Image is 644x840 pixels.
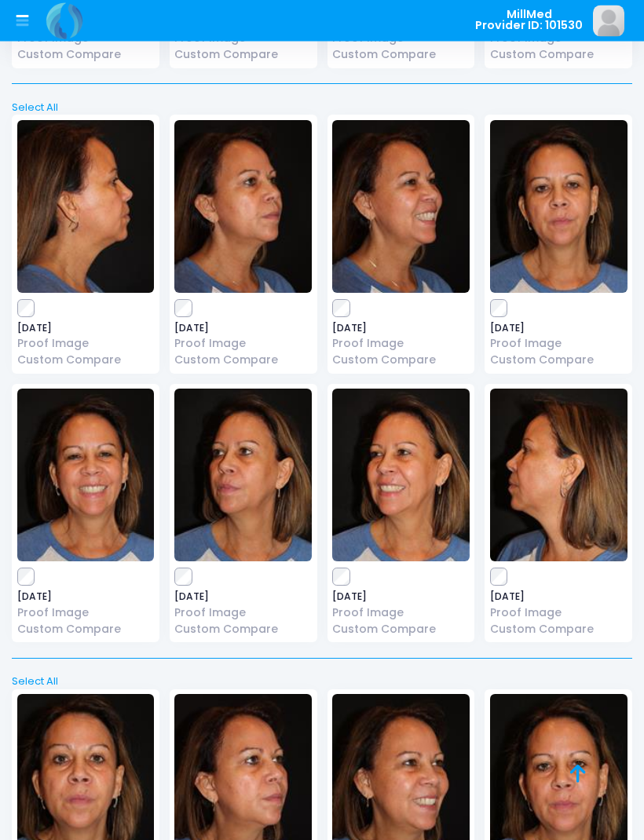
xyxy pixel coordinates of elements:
[17,121,155,294] img: image
[174,121,312,294] img: image
[17,336,155,352] a: Proof Image
[490,389,628,562] img: image
[490,622,628,638] a: Custom Compare
[17,352,155,369] a: Custom Compare
[475,9,583,31] span: MillMed Provider ID: 101530
[174,593,312,602] span: [DATE]
[332,324,470,334] span: [DATE]
[332,121,470,294] img: image
[174,352,312,369] a: Custom Compare
[332,47,470,64] a: Custom Compare
[17,324,155,334] span: [DATE]
[332,593,470,602] span: [DATE]
[174,605,312,622] a: Proof Image
[490,352,628,369] a: Custom Compare
[332,336,470,352] a: Proof Image
[174,47,312,64] a: Custom Compare
[332,352,470,369] a: Custom Compare
[490,605,628,622] a: Proof Image
[17,47,155,64] a: Custom Compare
[332,605,470,622] a: Proof Image
[174,336,312,352] a: Proof Image
[490,336,628,352] a: Proof Image
[593,5,624,37] img: image
[43,2,86,41] img: Logo
[17,605,155,622] a: Proof Image
[174,622,312,638] a: Custom Compare
[490,593,628,602] span: [DATE]
[7,100,638,116] a: Select All
[7,674,638,690] a: Select All
[332,389,470,562] img: image
[332,622,470,638] a: Custom Compare
[17,593,155,602] span: [DATE]
[490,324,628,334] span: [DATE]
[17,389,155,562] img: image
[174,324,312,334] span: [DATE]
[490,47,628,64] a: Custom Compare
[490,121,628,294] img: image
[174,389,312,562] img: image
[17,622,155,638] a: Custom Compare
